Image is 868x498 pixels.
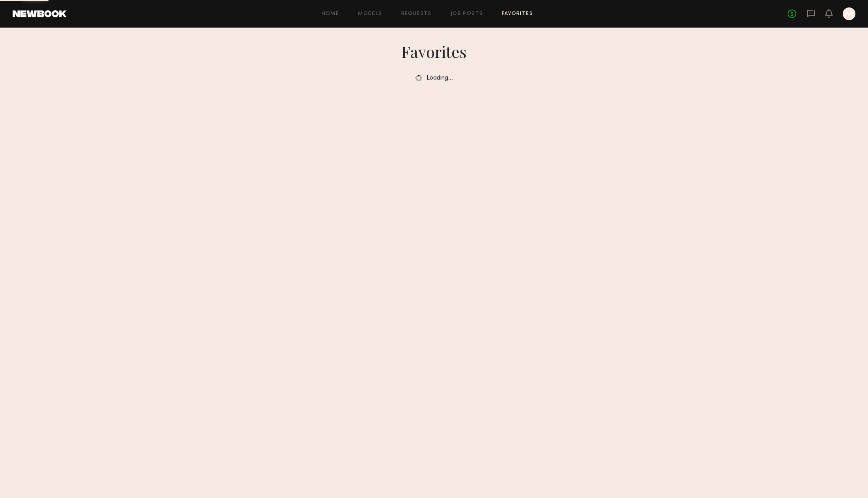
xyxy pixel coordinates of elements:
span: Loading… [427,75,453,82]
a: Favorites [502,11,533,17]
a: Requests [401,11,432,17]
a: Home [322,11,339,17]
a: Models [358,11,382,17]
a: M [843,7,855,20]
a: Job Posts [451,11,483,17]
